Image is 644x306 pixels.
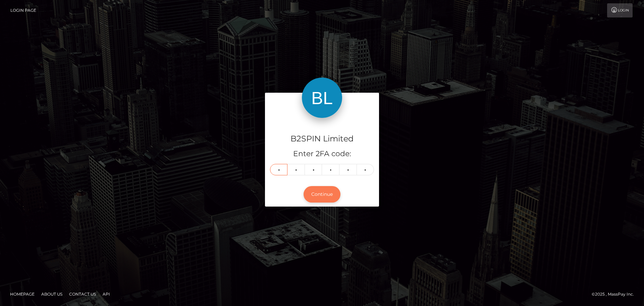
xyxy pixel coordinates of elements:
[270,149,374,159] h5: Enter 2FA code:
[7,289,37,299] a: Homepage
[66,289,99,299] a: Contact Us
[270,133,374,145] h4: B2SPIN Limited
[304,186,340,203] button: Continue
[39,289,65,299] a: About Us
[592,291,639,298] div: © 2025 , MassPay Inc.
[10,3,36,17] a: Login Page
[100,289,113,299] a: API
[302,78,342,118] img: B2SPIN Limited
[607,3,633,17] a: Login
